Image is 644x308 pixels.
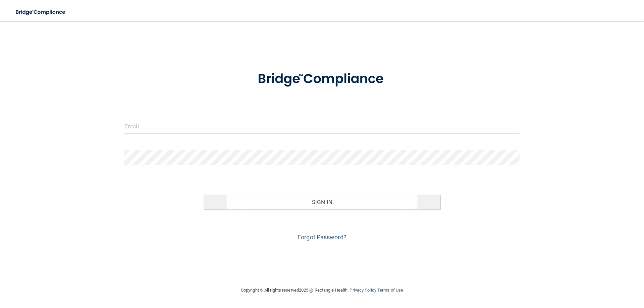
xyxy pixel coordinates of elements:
[377,288,403,293] a: Terms of Use
[204,195,441,209] button: Sign In
[124,119,520,134] input: Email
[244,62,400,97] img: bridge_compliance_login_screen.278c3ca4.svg
[200,280,444,301] div: Copyright © All rights reserved 2025 @ Rectangle Health | |
[298,234,346,241] a: Forgot Password?
[10,5,72,19] img: bridge_compliance_login_screen.278c3ca4.svg
[350,288,376,293] a: Privacy Policy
